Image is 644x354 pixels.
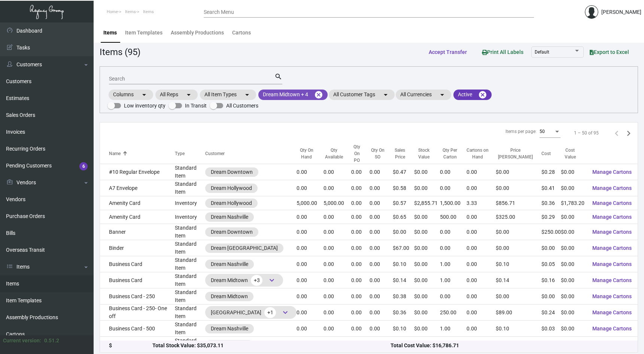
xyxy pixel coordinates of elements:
td: $0.00 [393,224,414,240]
div: Dream Nashville [211,260,248,268]
div: Type [175,150,185,157]
span: Export to Excel [590,49,629,55]
td: Business Card [100,272,175,288]
td: $0.36 [393,305,414,321]
span: Default [535,49,549,55]
div: Qty On SO [370,147,392,160]
td: Amenity Card [100,210,175,224]
td: 0.00 [440,180,466,196]
span: 50 [540,129,545,134]
td: Binder [100,240,175,256]
td: 0.00 [467,305,496,321]
td: $0.00 [414,224,440,240]
td: 0.00 [467,210,496,224]
mat-icon: search [274,72,282,81]
div: [GEOGRAPHIC_DATA] [211,307,291,318]
span: Manage Cartons [592,309,632,315]
div: Qty Per Carton [440,147,459,160]
td: 0.00 [297,224,323,240]
div: Name [109,150,175,157]
div: 0.51.2 [44,337,59,345]
div: Dream Midtown [211,293,248,300]
td: 5,000.00 [297,196,323,210]
span: Items [125,9,136,14]
div: Dream Hollywood [211,184,252,192]
td: 0.00 [440,288,466,305]
td: $0.00 [561,180,586,196]
div: Item Templates [125,29,162,37]
td: $0.00 [414,337,440,353]
div: Current version: [3,337,41,345]
button: Manage Cartons [586,273,638,287]
td: $0.00 [414,321,440,337]
td: Banner [100,224,175,240]
td: 0.00 [323,305,351,321]
td: 1.00 [440,256,466,272]
td: 0.00 [351,224,370,240]
td: $0.58 [393,180,414,196]
td: 0.00 [440,164,466,180]
span: Manage Cartons [592,261,632,267]
div: Sales Price [393,147,414,160]
td: 0.00 [370,321,392,337]
mat-icon: arrow_drop_down [243,90,252,99]
td: $0.10 [496,321,541,337]
button: Manage Cartons [586,165,638,179]
td: 0.00 [351,305,370,321]
td: Business Card [100,256,175,272]
div: Stock Value [414,147,440,160]
div: Stock Value [414,147,434,160]
mat-chip: All Reps [155,90,198,100]
div: Name [109,150,121,157]
td: 0.00 [351,272,370,288]
div: Cost [541,150,561,157]
td: 0.00 [323,337,351,353]
td: $0.00 [414,164,440,180]
td: Inventory [175,210,205,224]
td: Standard Item [175,224,205,240]
td: 0.00 [370,224,392,240]
td: $0.47 [393,164,414,180]
td: 0.00 [467,164,496,180]
td: Standard Item [175,305,205,321]
td: 0.00 [370,180,392,196]
td: 0.00 [370,164,392,180]
button: Export to Excel [584,45,635,59]
div: Dream Hollywood [211,199,252,207]
td: 500.00 [440,210,466,224]
td: A7 Envelope [100,180,175,196]
div: Cost Value [561,147,586,160]
span: Print All Labels [482,49,523,55]
span: +3 [251,275,262,286]
span: Manage Cartons [592,293,632,299]
div: Dream Nashville [211,213,248,221]
td: $0.14 [393,272,414,288]
span: Home [107,9,118,14]
td: $0.00 [561,272,586,288]
div: Items (95) [100,45,140,59]
span: Manage Cartons [592,214,632,220]
button: Manage Cartons [586,322,638,335]
td: $0.03 [541,321,561,337]
td: $0.00 [561,164,586,180]
td: 0.00 [370,337,392,353]
td: 0.00 [323,240,351,256]
td: $856.71 [496,196,541,210]
div: Qty On PO [351,143,370,164]
span: Manage Cartons [592,229,632,235]
span: Low inventory qty [124,101,165,110]
div: Qty On PO [351,143,363,164]
span: Items [143,9,154,14]
td: Standard Item [175,180,205,196]
td: Business Card - 250 [100,288,175,305]
td: 0.00 [323,272,351,288]
td: $0.08 [541,337,561,353]
div: Qty Per Carton [440,147,466,160]
td: 0.00 [467,272,496,288]
td: 0.00 [370,210,392,224]
td: 0.00 [297,180,323,196]
mat-icon: cancel [314,90,323,99]
td: 250.00 [440,305,466,321]
td: Standard Item [175,337,205,353]
td: #10 Regular Envelope [100,164,175,180]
